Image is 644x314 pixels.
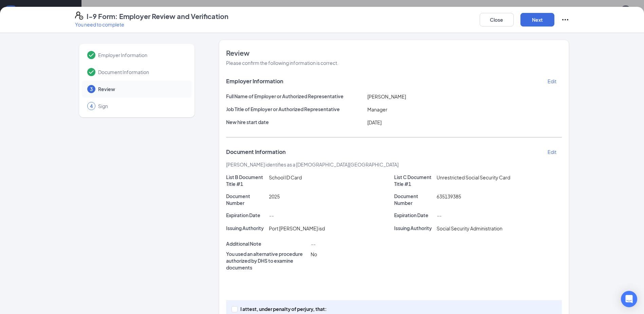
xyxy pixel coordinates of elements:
svg: Ellipses [561,16,569,24]
p: List C Document Title #1 [394,174,434,187]
p: Full Name of Employer or Authorized Representative [226,93,365,100]
button: Next [520,13,554,27]
p: Document Number [394,193,434,206]
span: Please confirm the following information is correct. [226,60,338,66]
span: Social Security Administration [437,225,502,231]
span: Employer Information [226,78,283,85]
p: Expiration Date [394,212,434,219]
span: Manager [367,106,387,112]
p: Issuing Authority [226,225,266,231]
span: Review [98,86,185,92]
p: You used an alternative procedure authorized by DHS to examine documents [226,250,308,271]
span: Review [226,48,562,58]
span: Document Information [98,69,185,75]
p: Job Title of Employer or Authorized Representative [226,106,365,112]
p: List B Document Title #1 [226,174,266,187]
span: 635139385 [437,193,461,199]
div: Open Intercom Messenger [621,291,637,307]
button: Close [480,13,514,27]
span: [PERSON_NAME] [367,93,406,100]
p: Edit [548,149,556,155]
span: [DATE] [367,119,382,125]
p: Edit [548,78,556,85]
span: -- [437,212,441,219]
span: -- [311,241,315,247]
p: I attest, under penalty of perjury, that: [240,306,452,312]
h4: I-9 Form: Employer Review and Verification [87,12,228,21]
span: 4 [90,103,93,109]
p: Issuing Authority [394,225,434,231]
span: 3 [90,86,93,92]
span: Port [PERSON_NAME] isd [269,225,325,231]
span: Document Information [226,149,286,155]
span: Sign [98,103,185,109]
p: Expiration Date [226,212,266,219]
span: -- [269,212,274,219]
p: You need to complete [75,21,228,28]
svg: Checkmark [87,51,95,59]
span: Unrestricted Social Security Card [437,174,510,180]
span: 2025 [269,193,280,199]
svg: Checkmark [87,68,95,76]
p: Additional Note [226,240,308,247]
svg: FormI9EVerifyIcon [75,12,83,20]
p: Document Number [226,193,266,206]
span: No [311,251,317,257]
p: New hire start date [226,119,365,125]
span: School ID Card [269,174,302,180]
span: Employer Information [98,52,185,58]
span: [PERSON_NAME] identifies as a [DEMOGRAPHIC_DATA][GEOGRAPHIC_DATA] [226,161,399,168]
